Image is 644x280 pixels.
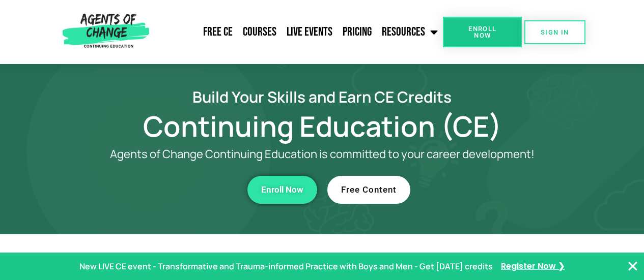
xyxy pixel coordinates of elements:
[32,89,612,104] h2: Build Your Skills and Earn CE Credits
[524,20,585,44] a: SIGN IN
[198,19,238,45] a: Free CE
[282,19,338,45] a: Live Events
[541,29,569,36] span: SIGN IN
[73,148,572,161] p: Agents of Change Continuing Education is committed to your career development!
[32,114,612,138] h1: Continuing Education (CE)
[79,259,493,274] p: New LIVE CE event - Transformative and Trauma-informed Practice with Boys and Men - Get [DATE] cr...
[501,259,565,274] a: Register Now ❯
[377,19,443,45] a: Resources
[338,19,377,45] a: Pricing
[627,260,639,272] button: Close Banner
[459,25,506,39] span: Enroll Now
[327,176,410,204] a: Free Content
[153,19,443,45] nav: Menu
[443,17,522,47] a: Enroll Now
[247,176,317,204] a: Enroll Now
[261,185,303,194] span: Enroll Now
[341,185,397,194] span: Free Content
[238,19,282,45] a: Courses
